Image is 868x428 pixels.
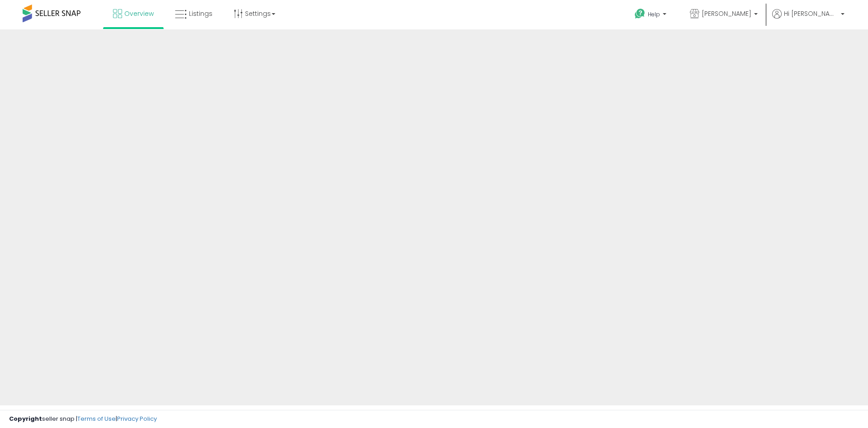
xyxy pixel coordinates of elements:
span: Overview [124,9,154,18]
span: Hi [PERSON_NAME] [784,9,838,18]
span: Help [648,10,660,18]
span: [PERSON_NAME] [702,9,751,18]
a: Help [627,1,675,29]
i: Get Help [634,8,646,19]
a: Hi [PERSON_NAME] [772,9,844,29]
span: Listings [189,9,212,18]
